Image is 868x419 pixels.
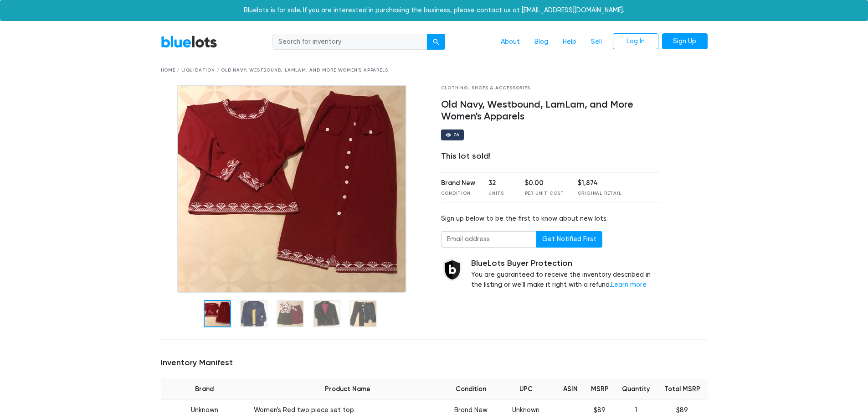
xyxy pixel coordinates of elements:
th: Brand [161,379,248,400]
th: Total MSRP [657,379,708,400]
a: BlueLots [161,35,217,48]
a: About [493,33,527,51]
div: Condition [441,190,475,197]
a: Blog [527,33,555,51]
h5: BlueLots Buyer Protection [471,259,661,269]
div: Brand New [441,178,475,188]
th: Quantity [615,379,657,400]
div: Per Unit Cost [525,190,564,197]
button: Get Notified First [536,231,602,248]
a: Log In [613,33,658,50]
div: $0.00 [525,178,564,188]
div: $1,874 [578,178,621,188]
div: 32 [488,178,511,188]
input: Search for inventory [272,34,427,50]
h5: Inventory Manifest [161,358,708,368]
div: This lot sold! [441,151,661,161]
img: 1386d909-07e3-432d-9d5c-ae5b6edb1c8d-1562566512.jpg [177,85,406,293]
h4: Old Navy, Westbound, LamLam, and More Women's Apparels [441,99,661,123]
div: Home / Liquidation / Old Navy, Westbound, LamLam, and More Women's Apparels [161,67,708,74]
a: Help [555,33,584,51]
div: Units [488,190,511,197]
div: Sign up below to be the first to know about new lots. [441,214,661,224]
a: Sell [584,33,609,51]
div: You are guaranteed to receive the inventory described in the listing or we'll make it right with ... [471,259,661,290]
div: 76 [453,133,460,137]
th: MSRP [585,379,616,400]
a: Sign Up [662,33,708,50]
th: UPC [495,379,557,400]
div: Original Retail [578,190,621,197]
th: Product Name [248,379,447,400]
th: Condition [447,379,495,400]
input: Email address [441,231,537,248]
img: buyer_protection_shield-3b65640a83011c7d3ede35a8e5a80bfdfaa6a97447f0071c1475b91a4b0b3d01.png [441,259,464,281]
a: Learn more [611,281,647,289]
th: ASIN [557,379,584,400]
div: Clothing, Shoes & Accessories [441,85,661,92]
